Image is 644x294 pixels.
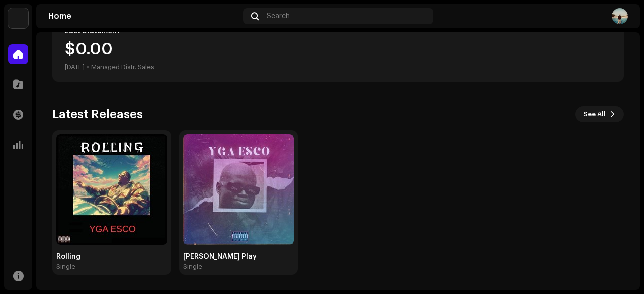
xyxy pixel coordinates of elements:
[65,61,85,73] div: [DATE]
[52,106,143,122] h3: Latest Releases
[575,106,624,122] button: See All
[56,253,167,261] div: Rolling
[56,134,167,245] img: aaed8ffd-70bf-48e1-95a4-45071ceebb40
[56,263,75,271] div: Single
[87,61,89,73] div: •
[183,134,294,245] img: 173000bd-bd65-4269-b355-b03285d8badf
[8,8,28,28] img: 1c16f3de-5afb-4452-805d-3f3454e20b1b
[183,263,202,271] div: Single
[267,12,290,20] span: Search
[183,253,294,261] div: [PERSON_NAME] Play
[52,19,624,82] re-o-card-value: Last Statement
[48,12,239,20] div: Home
[612,8,628,24] img: 47f5c367-f01a-4e50-9da4-43b26d4c0fd4
[583,104,606,124] span: See All
[91,61,154,73] div: Managed Distr. Sales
